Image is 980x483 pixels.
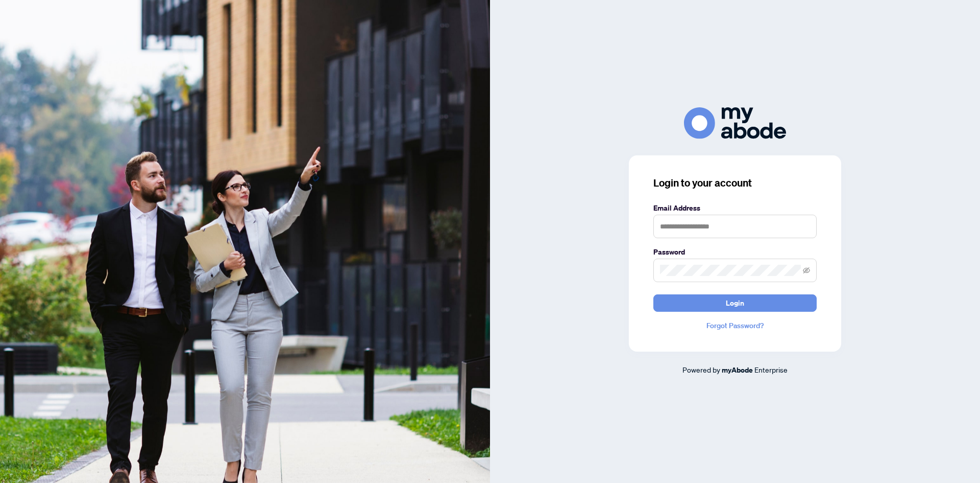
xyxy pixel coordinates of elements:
button: Login [653,294,817,312]
span: Login [726,295,744,311]
a: Forgot Password? [653,320,817,331]
a: myAbode [722,364,753,376]
span: Powered by [682,365,720,374]
img: ma-logo [684,107,786,139]
label: Password [653,246,817,258]
span: Enterprise [754,365,788,374]
label: Email Address [653,202,817,214]
h3: Login to your account [653,176,817,190]
span: eye-invisible [803,267,810,274]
